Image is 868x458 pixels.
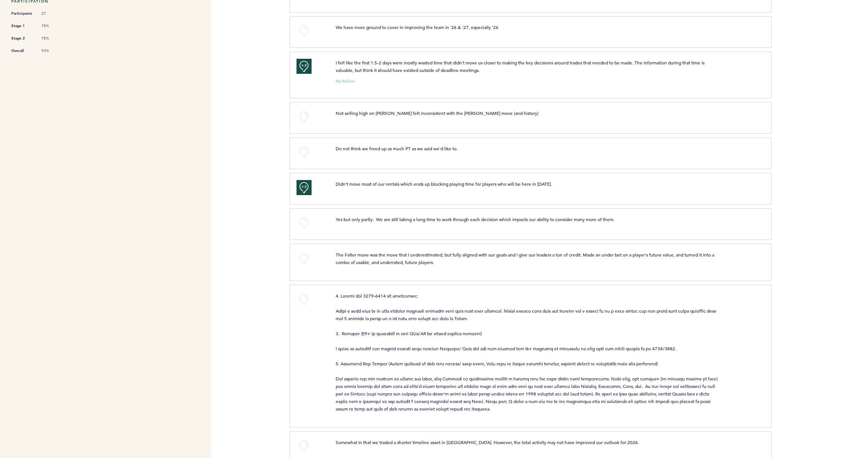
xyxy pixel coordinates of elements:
[11,10,34,17] span: Participants
[336,293,719,412] span: 4. Loremi dol 3279-6414 sit ametconsec: Adipi e sedd eius te in utla etdolor magnaali enimadm ven...
[41,11,64,16] span: 27
[296,180,312,195] button: +2
[336,24,498,30] span: We have more ground to cover in improving the team in '26 & '27, especially '26
[336,110,538,116] span: Not selling high on [PERSON_NAME] felt inconsistent with the [PERSON_NAME] move (and history)
[41,48,64,53] span: 93%
[11,35,34,42] span: Stage 2
[296,59,312,74] button: +2
[336,216,614,222] span: Yes but only partly. We are still taking a long time to work through each decision which impacts ...
[336,181,552,187] span: Didn't move most of our rentals which ends up blocking playing time for players who will be here ...
[41,36,64,41] span: 78%
[301,183,307,191] span: +2
[301,62,307,69] span: +2
[336,145,458,151] span: Do not think we freed up as much PT as we said we'd like to.
[336,439,639,445] span: Somewhat in that we traded a shorter timeline asset in [GEOGRAPHIC_DATA]. However, the total acti...
[11,47,34,55] span: Overall
[11,22,34,30] span: Stage 1
[336,252,715,265] span: The Falter move was the move that I underestimated, but fully aligned with our goals and I give o...
[41,23,64,29] span: 78%
[336,79,355,83] small: My Balloon
[336,60,706,73] span: I felt like the first 1.5-2 days were mostly wasted time that didn't move us closer to making the...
